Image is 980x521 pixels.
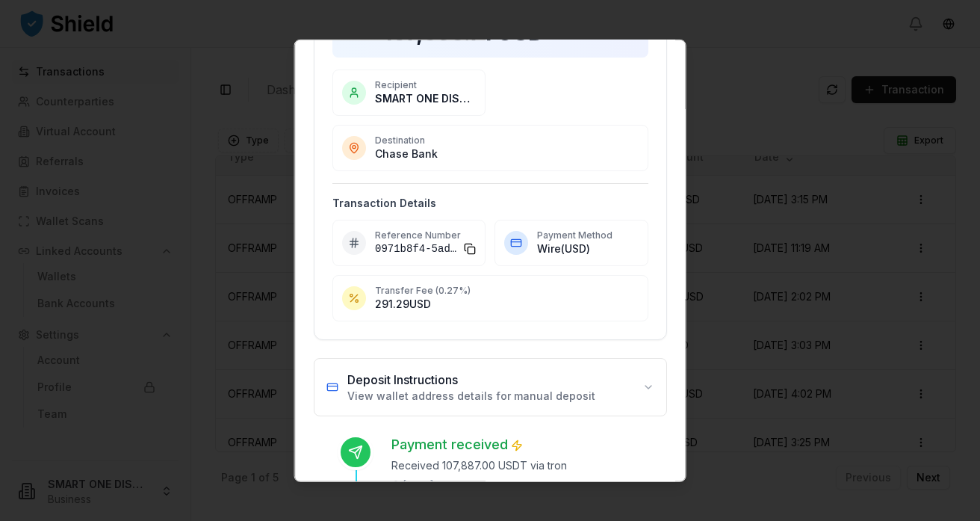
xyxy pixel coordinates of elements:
[537,229,638,241] p: Payment Method
[347,388,595,403] p: View wallet address details for manual deposit
[375,241,458,256] span: 0971b8f4-5ad8-4744-80f3-7e7dbd4df4fe
[314,358,666,415] button: Deposit InstructionsView wallet address details for manual deposit
[391,457,667,472] p: Received 107,887.00 USDT via tron
[375,90,476,105] p: SMART ONE DISTRIBUTIONS CORP
[375,146,639,161] p: Chase Bank
[375,134,639,146] p: Destination
[347,370,595,388] h3: Deposit Instructions
[332,195,648,210] h4: Transaction Details
[375,78,476,90] p: Recipient
[375,296,639,311] p: 291.29 USD
[375,229,476,241] p: Reference Number
[391,434,523,454] h3: Payment received
[537,241,638,256] p: Wire ( USD )
[403,478,484,490] p: [DATE] 3:20:55 PM
[375,284,639,296] p: Transfer Fee ( 0.27 %)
